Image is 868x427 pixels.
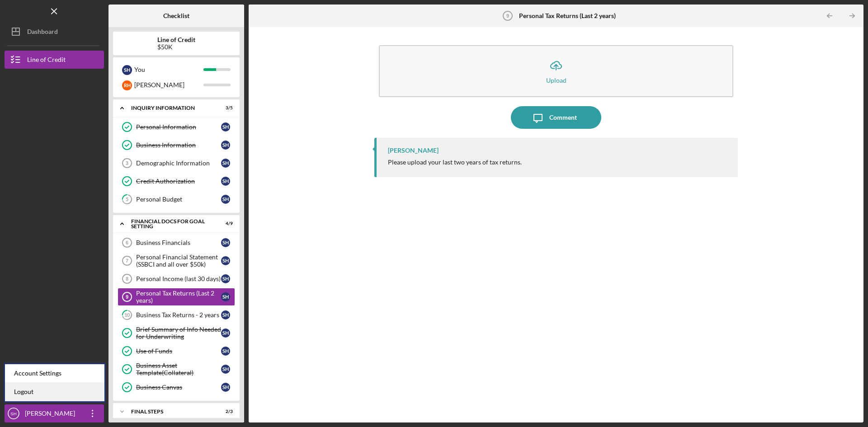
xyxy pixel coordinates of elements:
div: S H [221,383,230,392]
a: Brief Summary of Info Needed for UnderwritingSH [118,324,235,342]
div: S H [221,122,230,131]
tspan: 8 [126,276,128,282]
div: Dashboard [27,23,58,43]
b: Checklist [163,12,189,19]
div: S H [221,159,230,168]
a: 3Demographic InformationSH [118,154,235,172]
tspan: 5 [126,197,128,202]
div: [PERSON_NAME] [134,77,203,93]
a: Use of FundsSH [118,342,235,360]
button: Line of Credit [5,51,104,69]
a: 9Personal Tax Returns (Last 2 years)SH [118,288,235,306]
div: S H [122,65,132,75]
div: Use of Funds [136,347,221,355]
div: S H [221,195,230,204]
div: Please upload your last two years of tax returns. [388,159,522,166]
div: S H [221,256,230,265]
div: Demographic Information [136,160,221,167]
a: Credit AuthorizationSH [118,172,235,190]
a: 8Personal Income (last 30 days)SH [118,270,235,288]
div: You [134,62,203,77]
div: Personal Financial Statement (SSBCI and all over $50k) [136,253,221,268]
button: Upload [379,45,733,97]
div: [PERSON_NAME] [388,147,439,154]
div: Business Financials [136,239,221,246]
a: 5Personal BudgetSH [118,190,235,208]
b: Personal Tax Returns (Last 2 years) [519,12,616,19]
text: SH [10,411,16,416]
div: $50K [157,43,195,51]
div: S H [221,274,230,283]
div: Personal Tax Returns (Last 2 years) [136,290,221,304]
button: Comment [511,106,601,129]
div: Comment [549,106,577,129]
tspan: 6 [126,240,128,245]
a: 10Business Tax Returns - 2 yearsSH [118,306,235,324]
a: Personal InformationSH [118,118,235,136]
div: R H [122,80,132,90]
div: [PERSON_NAME] [23,404,81,425]
div: Brief Summary of Info Needed for Underwriting [136,326,221,340]
div: S H [221,177,230,186]
div: Business Asset Template(Collateral) [136,362,221,376]
tspan: 9 [506,13,509,19]
div: 4 / 9 [217,221,233,226]
a: 6Business FinancialsSH [118,234,235,252]
div: Business Tax Returns - 2 years [136,311,221,319]
div: 3 / 5 [217,105,233,111]
div: Account Settings [5,364,104,383]
div: S H [221,310,230,319]
tspan: 3 [126,160,128,166]
tspan: 10 [124,312,130,318]
tspan: 9 [126,294,128,300]
div: FINAL STEPS [131,409,210,414]
div: Line of Credit [27,51,66,71]
a: 7Personal Financial Statement (SSBCI and all over $50k)SH [118,252,235,270]
div: S H [221,238,230,247]
div: Upload [546,77,566,84]
div: INQUIRY INFORMATION [131,105,210,111]
div: Personal Budget [136,196,221,203]
tspan: 7 [126,258,128,263]
div: S H [221,141,230,150]
a: Logout [5,383,104,401]
div: Credit Authorization [136,178,221,185]
div: Financial Docs for Goal Setting [131,219,210,229]
div: Business Information [136,141,221,149]
button: Dashboard [5,23,104,41]
b: Line of Credit [157,36,195,43]
div: Personal Income (last 30 days) [136,275,221,282]
a: Business InformationSH [118,136,235,154]
div: Personal Information [136,123,221,131]
div: S H [221,328,230,338]
div: 2 / 3 [217,409,233,414]
div: S H [221,292,230,301]
div: Business Canvas [136,384,221,391]
button: SH[PERSON_NAME] [5,404,104,422]
a: Business CanvasSH [118,378,235,396]
div: S H [221,365,230,374]
a: Business Asset Template(Collateral)SH [118,360,235,378]
div: S H [221,347,230,356]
